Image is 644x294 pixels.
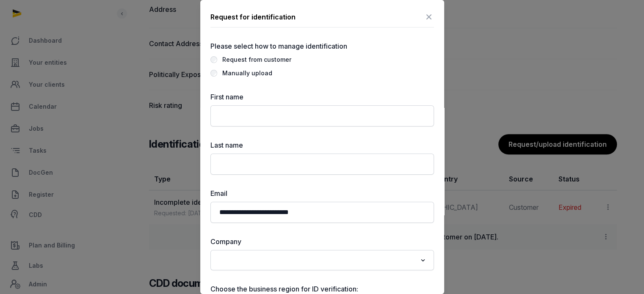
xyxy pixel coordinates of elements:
[210,41,434,51] label: Please select how to manage identification
[210,56,217,63] input: Request from customer
[222,55,291,65] div: Request from customer
[210,284,434,294] label: Choose the business region for ID verification:
[216,254,417,266] input: Search for option
[222,68,272,78] div: Manually upload
[210,92,434,102] label: First name
[210,140,434,150] label: Last name
[210,188,434,198] label: Email
[210,70,217,77] input: Manually upload
[210,12,296,22] div: Request for identification
[215,253,430,268] div: Search for option
[210,236,434,247] label: Company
